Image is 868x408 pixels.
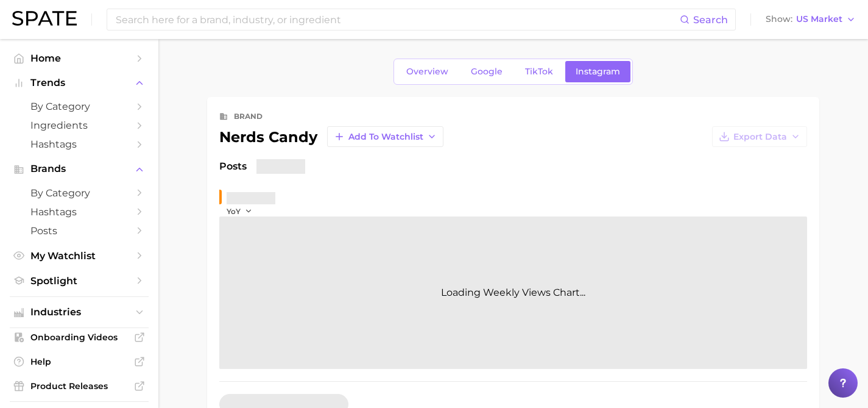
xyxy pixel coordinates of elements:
span: My Watchlist [30,250,128,262]
span: Hashtags [30,138,128,150]
a: Overview [396,61,459,82]
span: by Category [30,101,128,112]
span: Instagram [576,66,620,77]
button: Trends [10,74,149,92]
button: Industries [10,303,149,321]
a: Help [10,353,149,371]
a: by Category [10,97,149,116]
a: Instagram [565,61,630,82]
span: Home [30,52,128,64]
span: Help [30,356,128,367]
a: Ingredients [10,116,149,135]
a: Home [10,49,149,68]
a: by Category [10,184,149,202]
a: Google [460,61,513,82]
span: Product Releases [30,381,128,392]
button: ShowUS Market [763,12,859,27]
div: nerds candy [219,126,443,147]
span: Hashtags [30,206,128,218]
span: US Market [796,16,842,23]
img: SPATE [12,11,77,26]
span: TikTok [525,66,553,77]
button: YoY [227,206,253,217]
span: Export Data [733,132,787,142]
a: Hashtags [10,202,149,221]
span: YoY [227,206,241,217]
button: Brands [10,160,149,178]
div: Loading Weekly Views Chart... [219,217,807,369]
button: Add to Watchlist [327,126,443,147]
a: Posts [10,221,149,240]
span: by Category [30,187,128,199]
a: Spotlight [10,271,149,290]
a: My Watchlist [10,246,149,265]
span: Add to Watchlist [348,132,423,142]
span: Ingredients [30,120,128,131]
span: Onboarding Videos [30,332,128,343]
button: Export Data [712,126,807,147]
span: Posts [30,225,128,237]
span: Posts [219,159,247,174]
span: Search [693,14,728,26]
span: Show [766,16,792,23]
span: Industries [30,307,128,318]
span: Brands [30,163,128,174]
a: Hashtags [10,135,149,154]
span: Spotlight [30,275,128,287]
a: Onboarding Videos [10,328,149,346]
a: Product Releases [10,377,149,395]
span: Trends [30,77,128,88]
a: TikTok [515,61,563,82]
input: Search here for a brand, industry, or ingredient [115,9,680,30]
span: Overview [406,66,448,77]
div: brand [234,109,263,124]
span: Google [471,66,503,77]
